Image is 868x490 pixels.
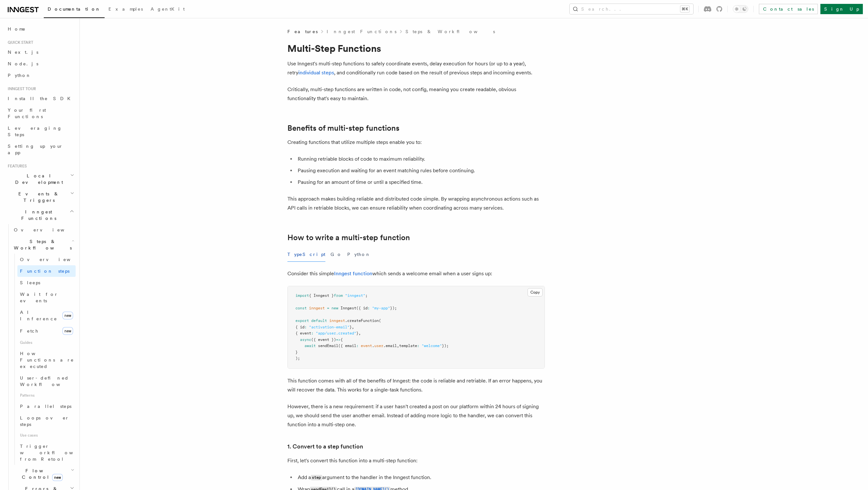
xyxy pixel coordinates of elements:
span: "app/user.created" [316,331,356,335]
a: Examples [105,2,147,17]
a: Sign Up [820,4,863,14]
span: Examples [108,6,143,12]
button: Flow Controlnew [11,465,76,483]
a: 1. Convert to a step function [287,442,363,451]
span: : [368,306,370,310]
span: } [350,325,352,329]
span: .createFunction [345,318,379,323]
span: , [359,331,361,335]
span: async [300,337,311,342]
span: inngest [309,306,325,310]
a: Overview [11,224,76,236]
span: export [295,318,309,323]
p: Use Inngest's multi-step functions to safely coordinate events, delay execution for hours (or up ... [287,59,545,77]
a: Your first Functions [5,104,76,122]
button: Local Development [5,170,76,188]
p: Consider this simple which sends a welcome email when a user signs up: [287,269,545,278]
span: new [331,306,338,310]
span: Home [8,26,26,32]
a: How Functions are executed [17,348,76,372]
span: Inngest Functions [5,209,70,221]
span: new [62,312,73,319]
a: Steps & Workflows [406,28,495,35]
p: This function comes with all of the benefits of Inngest: the code is reliable and retriable. If a... [287,376,545,394]
span: Trigger workflows from Retool [20,444,91,462]
span: Features [287,28,318,35]
a: AI Inferencenew [17,306,76,325]
a: Home [5,23,76,35]
span: Documentation [48,6,101,12]
a: Loops over steps [17,412,76,430]
span: "my-app" [372,306,390,310]
span: User-defined Workflows [20,375,78,387]
button: Search...⌘K [570,4,693,14]
span: Next.js [8,50,38,55]
span: inngest [329,318,345,323]
button: Toggle dark mode [733,5,748,13]
span: Patterns [17,390,76,400]
span: : [356,344,359,348]
span: AI Inference [20,310,57,321]
span: Guides [17,337,76,348]
span: template [399,344,417,348]
p: Critically, multi-step functions are written in code, not config, meaning you create readable, ob... [287,85,545,103]
div: Steps & Workflows [11,254,76,465]
span: Events & Triggers [5,191,70,203]
span: Parallel steps [20,404,71,409]
span: "welcome" [422,344,442,348]
span: new [52,474,63,481]
a: Wait for events [17,288,76,306]
span: Loops over steps [20,415,69,427]
span: Fetch [20,328,39,334]
a: individual steps [298,70,334,76]
li: Running retriable blocks of code to maximum reliability. [296,155,545,164]
button: Python [347,247,371,262]
a: Parallel steps [17,400,76,412]
a: Setting up your app [5,140,76,158]
span: Your first Functions [8,108,46,119]
span: ({ email [338,344,356,348]
span: .email [383,344,397,348]
a: AgentKit [147,2,189,17]
code: step [311,475,322,480]
li: Pausing for an amount of time or until a specified time. [296,178,545,187]
span: Use cases [17,430,76,440]
span: : [304,325,307,329]
a: User-defined Workflows [17,372,76,390]
span: Node.js [8,61,38,66]
span: How Functions are executed [20,351,74,369]
p: However, there is a new requirement: if a user hasn't created a post on our platform within 24 ho... [287,402,545,429]
span: = [327,306,329,310]
span: , [397,344,399,348]
h1: Multi-Step Functions [287,42,545,54]
span: { id [295,325,304,329]
span: . [372,344,374,348]
a: Contact sales [759,4,818,14]
a: Trigger workflows from Retool [17,440,76,465]
span: AgentKit [151,6,185,12]
span: Install the SDK [8,96,74,101]
span: Python [8,73,31,78]
a: Overview [17,254,76,265]
button: Copy [527,288,543,297]
span: "activation-email" [309,325,350,329]
a: Documentation [44,2,105,18]
span: from [334,293,343,298]
span: }); [442,344,449,348]
a: Leveraging Steps [5,122,76,140]
a: Inngest Functions [327,28,397,35]
span: ); [295,356,300,361]
a: Python [5,70,76,81]
span: : [417,344,419,348]
span: const [295,306,307,310]
span: { event [295,331,311,335]
span: ; [365,293,368,298]
span: default [311,318,327,323]
span: ({ event }) [311,337,336,342]
button: Go [331,247,342,262]
span: { [341,337,343,342]
span: }); [390,306,397,310]
a: Node.js [5,58,76,70]
a: Install the SDK [5,93,76,104]
span: Local Development [5,173,70,185]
